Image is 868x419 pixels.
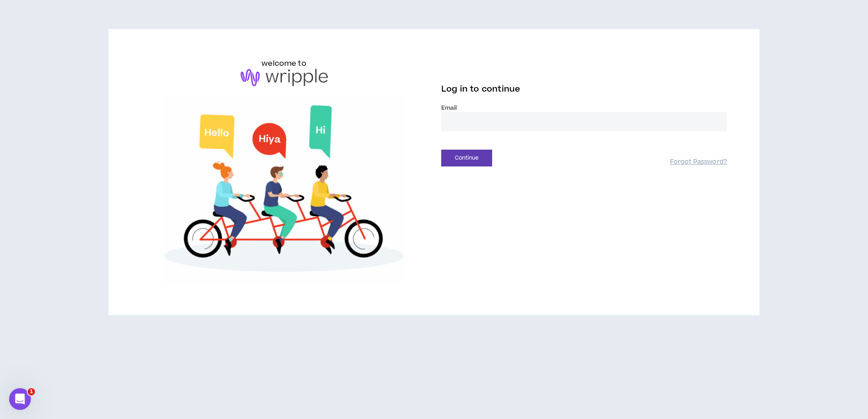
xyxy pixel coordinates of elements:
[261,58,306,69] h6: welcome to
[441,83,520,95] span: Log in to continue
[670,158,727,166] a: Forgot Password?
[9,388,31,410] iframe: Intercom live chat
[441,150,492,166] button: Continue
[141,95,427,287] img: Welcome to Wripple
[441,104,727,112] label: Email
[28,388,35,395] span: 1
[241,69,328,86] img: logo-brand.png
